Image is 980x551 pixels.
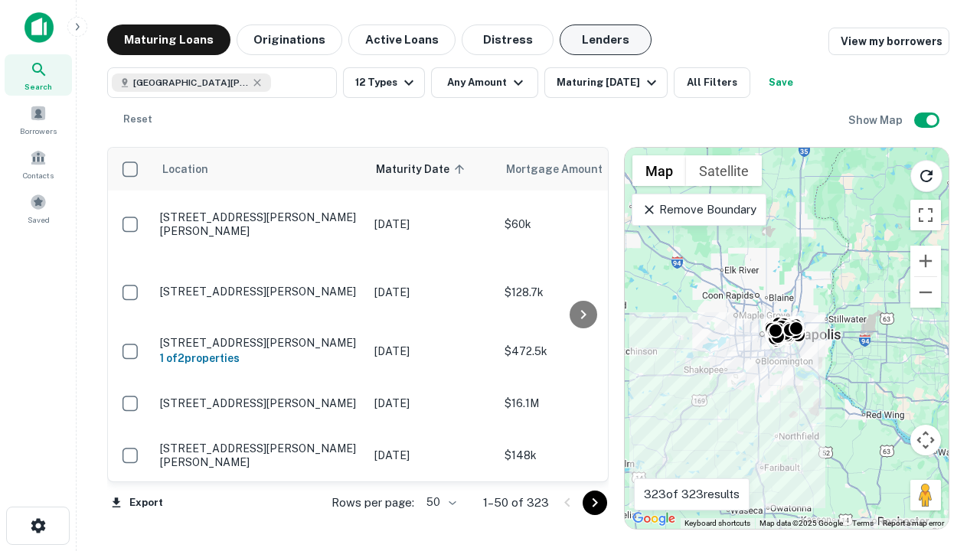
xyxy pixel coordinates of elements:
button: 12 Types [343,67,425,98]
button: Active Loans [348,24,456,55]
button: Toggle fullscreen view [910,200,941,230]
p: $60k [505,216,658,233]
button: All Filters [674,67,750,98]
p: 323 of 323 results [644,485,740,504]
p: [DATE] [374,216,489,233]
iframe: Chat Widget [903,380,980,453]
p: [STREET_ADDRESS][PERSON_NAME][PERSON_NAME] [160,442,359,469]
p: [STREET_ADDRESS][PERSON_NAME] [160,336,359,350]
p: [STREET_ADDRESS][PERSON_NAME][PERSON_NAME] [160,210,359,238]
th: Maturity Date [367,148,497,191]
button: Save your search to get updates of matches that match your search criteria. [756,67,805,98]
p: $16.1M [505,395,658,412]
img: Google [629,509,679,529]
span: Mortgage Amount [506,160,622,178]
p: $128.7k [505,284,658,301]
button: Drag Pegman onto the map to open Street View [910,480,941,510]
img: capitalize-icon.png [24,12,54,43]
button: Originations [237,24,342,55]
a: Search [5,54,72,96]
a: View my borrowers [828,28,949,55]
button: Go to next page [583,491,607,515]
span: Saved [28,214,50,226]
h6: 1 of 2 properties [160,350,359,367]
button: Show street map [632,155,686,186]
button: Any Amount [431,67,538,98]
button: Distress [462,24,554,55]
p: [DATE] [374,343,489,360]
button: Export [107,491,167,514]
button: Zoom out [910,277,941,308]
button: Reset [113,104,162,135]
p: $148k [505,447,658,464]
div: 50 [420,491,459,514]
a: Open this area in Google Maps (opens a new window) [629,509,679,529]
button: Keyboard shortcuts [684,518,750,529]
a: Saved [5,187,72,229]
p: Remove Boundary [642,201,756,219]
p: [DATE] [374,447,489,464]
span: Location [162,160,208,178]
span: [GEOGRAPHIC_DATA][PERSON_NAME], [GEOGRAPHIC_DATA], [GEOGRAPHIC_DATA] [133,76,248,90]
a: Report a map error [883,519,944,527]
h6: Show Map [848,112,905,129]
span: Contacts [23,169,54,181]
button: Show satellite imagery [686,155,762,186]
p: $472.5k [505,343,658,360]
button: Maturing [DATE] [544,67,668,98]
span: Search [24,80,52,93]
span: Maturity Date [376,160,469,178]
a: Contacts [5,143,72,184]
button: Reload search area [910,160,942,192]
p: [STREET_ADDRESS][PERSON_NAME] [160,396,359,410]
button: Lenders [560,24,652,55]
p: [DATE] [374,284,489,301]
span: Borrowers [20,125,57,137]
th: Mortgage Amount [497,148,665,191]
div: Maturing [DATE] [557,73,661,92]
button: Zoom in [910,246,941,276]
button: Maturing Loans [107,24,230,55]
a: Terms (opens in new tab) [852,519,874,527]
div: 0 0 [625,148,949,529]
a: Borrowers [5,99,72,140]
span: Map data ©2025 Google [759,519,843,527]
p: [DATE] [374,395,489,412]
th: Location [152,148,367,191]
p: Rows per page: [332,494,414,512]
p: [STREET_ADDRESS][PERSON_NAME] [160,285,359,298]
p: 1–50 of 323 [483,494,549,512]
